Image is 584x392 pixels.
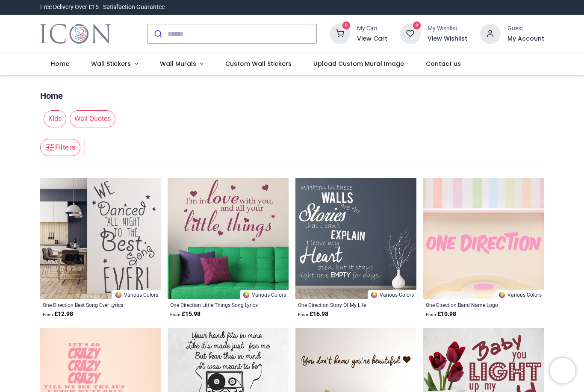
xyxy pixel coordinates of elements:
img: Color Wheel [242,291,250,299]
a: One Direction Story Of My Life [298,301,391,308]
div: My Cart [357,24,387,33]
sup: 0 [413,21,421,29]
span: From [298,312,308,317]
img: One Direction Story Of My Life Wall Sticker [295,178,416,299]
span: Contact us [426,59,461,68]
img: Color Wheel [498,291,506,299]
iframe: Brevo live chat [550,358,575,383]
a: One Direction Band Name Logo [426,301,519,308]
sup: 0 [342,21,351,29]
iframe: Customer reviews powered by Trustpilot [365,3,544,12]
a: 0 [400,30,421,37]
span: Wall Quotes [70,110,115,127]
strong: £ 15.98 [170,310,201,318]
span: From [170,312,180,317]
span: Kids [44,110,66,127]
img: One Direction Best Song Ever Lyrics Wall Sticker [40,178,161,299]
span: From [426,312,436,317]
span: Upload Custom Mural Image [313,59,404,68]
div: Guest [507,24,544,33]
a: My Account [507,35,544,43]
a: 0 [330,30,350,37]
a: Various Colors [368,290,416,299]
strong: £ 16.98 [298,310,328,318]
span: Custom Wall Stickers [225,59,292,68]
a: Various Colors [112,290,161,299]
span: Wall Murals [160,59,196,68]
span: Home [51,59,69,68]
strong: £ 12.98 [43,310,73,318]
button: Wall Quotes [66,110,115,127]
strong: £ 10.98 [426,310,456,318]
span: From [43,312,53,317]
a: Wall Murals [149,53,214,75]
a: Wall Stickers [80,53,149,75]
a: View Cart [357,35,387,43]
img: Icon Wall Stickers [40,22,111,46]
span: Wall Stickers [91,59,131,68]
a: Home [40,90,63,102]
img: Color Wheel [115,291,122,299]
a: One Direction Little Things Song Lyrics [170,301,263,308]
a: Various Colors [240,290,289,299]
button: Filters [40,139,80,156]
div: My Wishlist [428,24,467,33]
div: Free Delivery Over £15 - Satisfaction Guarantee [40,3,165,12]
a: Various Colors [496,290,544,299]
button: Submit [147,24,168,43]
a: Logo of Icon Wall Stickers [40,22,111,46]
img: One Direction Band Name Logo Wall Sticker [423,178,544,299]
img: Color Wheel [370,291,378,299]
a: View Wishlist [428,35,467,43]
img: One Direction Little Things Song Lyrics Wall Sticker [168,178,289,299]
button: Kids [40,110,66,127]
a: One Direction Best Song Ever Lyrics [43,301,136,308]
